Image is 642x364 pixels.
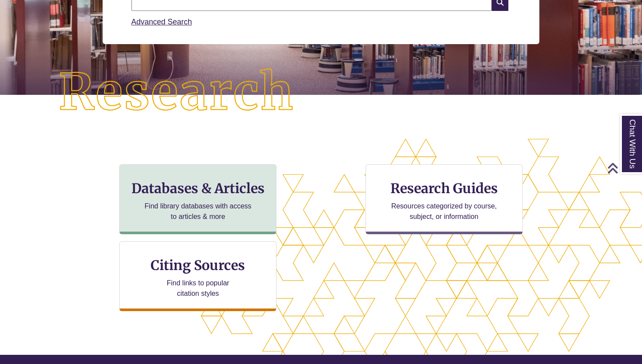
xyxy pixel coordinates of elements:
[131,17,192,26] a: Advanced Search
[119,164,276,234] a: Databases & Articles Find library databases with access to articles & more
[607,162,640,174] a: Back to Top
[119,241,276,311] a: Citing Sources Find links to popular citation styles
[373,180,515,197] h3: Research Guides
[387,201,501,222] p: Resources categorized by course, subject, or information
[32,42,321,143] img: Research
[127,180,269,197] h3: Databases & Articles
[141,201,255,222] p: Find library databases with access to articles & more
[155,278,241,299] p: Find links to popular citation styles
[145,257,252,274] h3: Citing Sources
[366,164,523,234] a: Research Guides Resources categorized by course, subject, or information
